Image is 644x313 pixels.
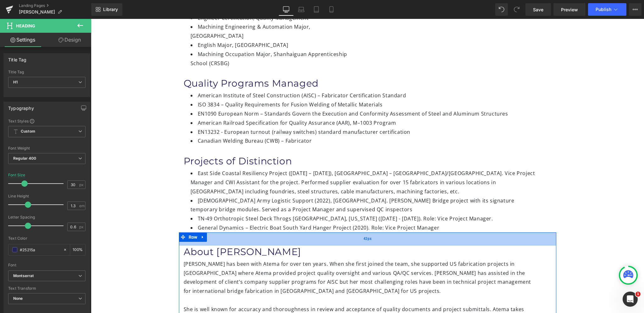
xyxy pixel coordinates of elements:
[70,244,85,255] div: %
[19,9,55,14] span: [PERSON_NAME]
[79,225,85,229] span: px
[100,109,445,118] li: EN13232 - European turnout (railway switches) standard manufacturer certification
[8,263,86,267] div: Font
[100,31,272,49] li: Machining Occupation Major, Shanhaiguan Apprenticeship School (CRSBG)
[100,150,445,177] li: East Side Coastal Resiliency Project ([DATE] – [DATE]), [GEOGRAPHIC_DATA] – [GEOGRAPHIC_DATA]/[GE...
[100,204,445,213] li: General Dynamics – Electric Boat South Yard Hanger Project (2020). Role: Vice Project Manager
[100,177,445,196] li: [DEMOGRAPHIC_DATA] Army Logistic Support (2022), [GEOGRAPHIC_DATA]. [PERSON_NAME] Bridge project ...
[273,217,280,224] span: 42px
[8,70,86,74] div: Title Tag
[13,80,18,84] b: H1
[533,6,543,13] span: Save
[100,195,445,204] li: TN-49 Orthotropic Steel Deck Throgs [GEOGRAPHIC_DATA], [US_STATE] ([DATE] - [DATE]). Role: Vice P...
[100,22,272,31] li: English Major, [GEOGRAPHIC_DATA]
[19,3,91,8] a: Landing Pages
[495,3,508,16] button: Undo
[21,129,35,134] b: Custom
[553,3,586,16] a: Preview
[103,7,118,12] span: Library
[636,292,641,297] span: 1
[108,213,116,223] a: Expand / Collapse
[100,72,445,81] li: American Institute of Steel Construction (AISC) – Fabricator Certification Standard
[93,136,445,148] h1: Projects of Distinction
[79,183,85,187] span: px
[13,296,23,301] b: None
[13,156,36,161] b: Regular 400
[100,3,272,22] li: Machining Engineering & Automation Major, [GEOGRAPHIC_DATA]
[100,117,445,127] li: Canadian Welding Bureau (CWB) – Fabricator
[8,215,86,219] div: Letter Spacing
[588,3,626,16] button: Publish
[8,102,34,111] div: Typography
[8,54,27,62] div: Title Tag
[596,7,611,12] span: Publish
[8,173,25,177] div: Font Size
[8,146,86,151] div: Font Weight
[16,23,35,28] span: Heading
[8,194,86,198] div: Line Height
[93,241,445,277] div: [PERSON_NAME] has been with Atema for over ten years. When she first joined the team, she support...
[294,3,309,16] a: Laptop
[8,236,86,241] div: Text Color
[324,3,339,16] a: Mobile
[100,90,445,100] li: EN1090 European Norm – Standards Govern the Execution and Conformity Assessment of Steel and Alum...
[79,204,85,208] span: em
[100,100,445,109] li: American Railroad Specification for Quality Assurance (AAR), M–1003 Program
[47,33,92,47] a: Design
[96,213,108,223] span: Row
[100,81,445,90] li: ISO 3834 – Quality Requirements for Fusion Welding of Metallic Materials
[91,3,122,16] a: New Library
[93,286,445,304] div: She is well known for accuracy and thoroughness in review and acceptance of quality documents and...
[561,6,578,13] span: Preview
[8,118,86,123] div: Text Styles
[309,3,324,16] a: Tablet
[279,3,294,16] a: Desktop
[20,246,60,253] input: Color
[623,292,638,307] iframe: Intercom live chat
[8,286,86,291] div: Text Transform
[510,3,523,16] button: Redo
[93,58,445,71] h1: Quality Programs Managed
[629,3,641,16] button: More
[93,227,445,239] h1: About [PERSON_NAME]
[13,273,34,279] i: Montserrat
